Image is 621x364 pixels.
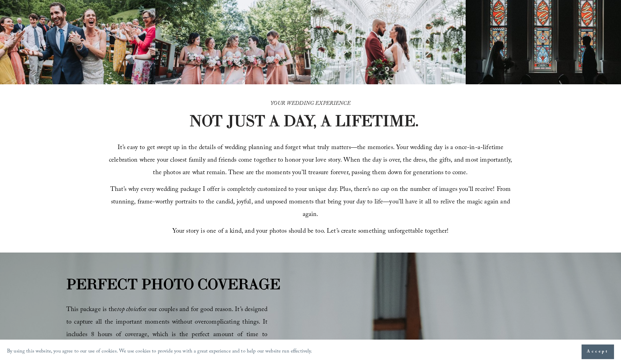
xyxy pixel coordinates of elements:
span: That’s why every wedding package I offer is completely customized to your unique day. Plus, there... [110,185,513,220]
span: It’s easy to get swept up in the details of wedding planning and forget what truly matters—the me... [109,143,514,179]
em: top choice [117,305,139,316]
em: YOUR WEDDING EXPERIENCE [271,99,350,109]
span: Your story is one of a kind, and your photos should be too. Let’s create something unforgettable ... [172,226,449,237]
span: Accept [587,348,609,355]
button: Accept [582,344,614,359]
strong: PERFECT PHOTO COVERAGE [66,275,280,293]
p: By using this website, you agree to our use of cookies. We use cookies to provide you with a grea... [7,347,312,357]
strong: NOT JUST A DAY, A LIFETIME. [189,111,419,130]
